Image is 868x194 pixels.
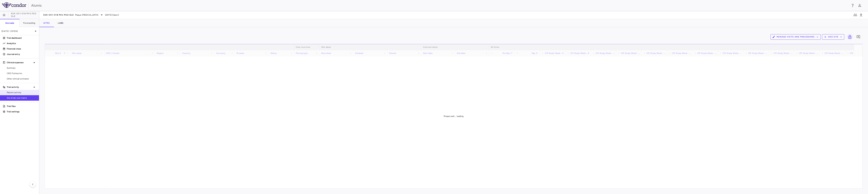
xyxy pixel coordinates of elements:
[855,34,861,40] button: Add comment
[23,22,35,25] h6: Forecasting
[7,91,36,94] span: Patient activity
[7,61,32,64] p: Clinical expenses
[31,3,848,8] div: Alumis
[1,30,34,33] p: [DATE] (Open)
[7,47,36,50] p: Financial close
[7,42,36,45] p: Analytics
[7,36,36,39] p: Trial dashboard
[11,12,39,18] span: ESK-001-018 Ph3 PsO OLE
[7,86,32,89] p: Trial activity
[5,22,14,25] h6: Accruals
[7,110,36,113] p: Trial settings
[75,13,98,16] span: Plaque [MEDICAL_DATA]
[822,34,844,40] button: Add Site
[7,77,36,80] span: Other clinical contracts
[43,14,74,16] span: ESK-001-018 Ph3 PsO OLE
[846,34,853,40] span: You do not have permission to lock or unlock grids
[7,105,36,108] p: Trial files
[7,53,36,56] p: Journal entry
[7,96,36,99] span: Site & lab cost matrix
[2,2,26,8] img: logo-full-BYUhSk78.svg
[856,35,860,39] svg: Add comment
[444,115,463,117] span: Please wait... loading
[7,72,36,75] span: CRO Fortrea Inc.
[771,34,821,40] button: Manage Visits and Procedures
[7,66,36,69] span: Summary
[54,19,67,27] button: Labs
[105,13,119,16] span: [DATE] (Open)
[39,19,54,27] button: Sites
